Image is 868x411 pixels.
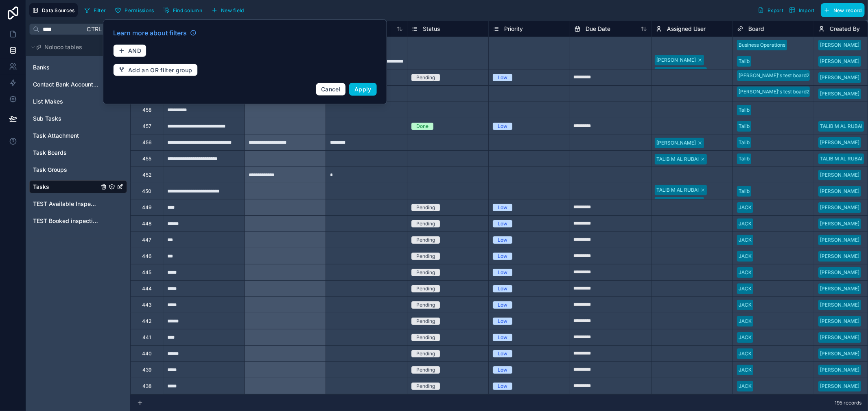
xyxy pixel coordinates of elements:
[739,318,752,325] div: JACK
[498,253,507,260] div: Low
[416,74,435,81] div: Pending
[416,285,435,292] div: Pending
[739,350,752,357] div: JACK
[739,188,750,195] div: Talib
[112,4,160,16] a: Permissions
[33,97,63,106] span: List Makes
[820,301,859,309] div: [PERSON_NAME]
[33,183,49,191] span: Tasks
[142,286,152,292] div: 444
[416,123,429,130] div: Done
[416,301,435,309] div: Pending
[820,269,859,276] div: [PERSON_NAME]
[820,383,859,390] div: [PERSON_NAME]
[667,25,706,33] span: Assigned User
[739,220,752,227] div: JACK
[739,88,809,95] div: [PERSON_NAME]'s test board2
[33,63,99,71] a: Banks
[656,56,696,64] div: [PERSON_NAME]
[29,197,127,210] div: TEST Available Inspection Slots
[739,139,750,146] div: Talib
[820,188,859,195] div: [PERSON_NAME]
[820,123,862,130] div: TALIB M AL RUBAI
[173,7,202,13] span: Find column
[29,129,127,142] div: Task Attachment
[142,350,152,357] div: 440
[498,366,507,374] div: Low
[498,301,507,309] div: Low
[142,188,151,195] div: 450
[113,28,187,38] span: Learn more about filters
[820,171,859,179] div: [PERSON_NAME]
[142,221,151,227] div: 448
[830,25,860,33] span: Created By
[33,63,50,71] span: Banks
[416,334,435,341] div: Pending
[81,4,109,16] button: Filter
[498,220,507,227] div: Low
[820,90,859,97] div: [PERSON_NAME]
[739,366,752,374] div: JACK
[142,204,151,211] div: 449
[656,139,696,147] div: [PERSON_NAME]
[416,366,435,374] div: Pending
[498,383,507,390] div: Low
[29,163,127,176] div: Task Groups
[44,43,82,51] span: Noloco tables
[112,4,157,16] button: Permissions
[33,115,61,123] span: Sub Tasks
[29,180,127,193] div: Tasks
[820,318,859,325] div: [PERSON_NAME]
[113,44,146,57] button: AND
[820,41,859,49] div: [PERSON_NAME]
[820,220,859,227] div: [PERSON_NAME]
[739,253,752,260] div: JACK
[29,214,127,227] div: TEST Booked inspections
[755,3,786,17] button: Export
[125,7,154,13] span: Permissions
[748,25,764,33] span: Board
[142,318,151,324] div: 442
[739,285,752,292] div: JACK
[739,58,750,65] div: Talib
[739,383,752,390] div: JACK
[416,236,435,244] div: Pending
[29,146,127,159] div: Task Boards
[142,237,151,243] div: 447
[42,7,75,13] span: Data Sources
[820,236,859,244] div: [PERSON_NAME]
[29,41,122,53] button: Noloco tables
[504,25,523,33] span: Priority
[316,83,346,96] button: Cancel
[498,123,507,130] div: Low
[33,97,99,106] a: List Makes
[33,80,99,89] a: Contact Bank Account information
[416,220,435,227] div: Pending
[656,156,699,163] div: TALIB M AL RUBAI
[820,350,859,357] div: [PERSON_NAME]
[33,132,99,140] a: Task Attachment
[739,334,752,341] div: JACK
[208,4,247,16] button: New field
[739,72,809,79] div: [PERSON_NAME]'s test board2
[820,58,859,65] div: [PERSON_NAME]
[142,107,151,113] div: 458
[33,217,99,225] a: TEST Booked inspections
[33,200,99,208] a: TEST Available Inspection Slots
[656,199,696,206] div: [PERSON_NAME]
[498,285,507,292] div: Low
[820,366,859,374] div: [PERSON_NAME]
[142,139,151,146] div: 456
[142,172,151,178] div: 452
[221,7,244,13] span: New field
[498,74,507,81] div: Low
[656,69,699,76] div: TALIB M AL RUBAI
[416,318,435,325] div: Pending
[818,3,865,17] a: New record
[29,61,127,74] div: Banks
[416,204,435,211] div: Pending
[113,28,197,38] a: Learn more about filters
[820,139,859,146] div: [PERSON_NAME]
[142,156,151,162] div: 455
